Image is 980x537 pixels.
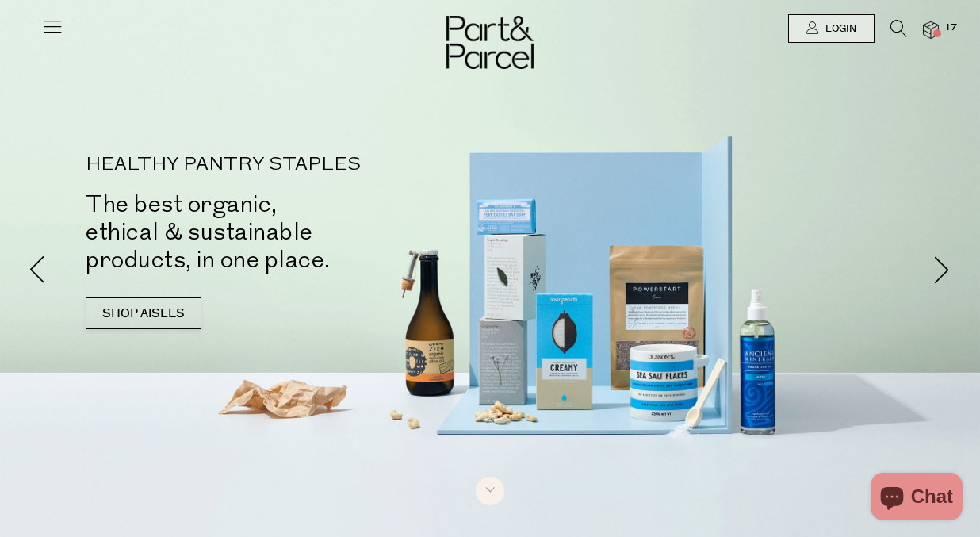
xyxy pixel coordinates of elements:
a: SHOP AISLES [86,297,201,329]
inbox-online-store-chat: Shopify online store chat [866,473,967,524]
img: Part&Parcel [446,16,534,69]
a: 17 [923,21,939,38]
h2: The best organic, ethical & sustainable products, in one place. [86,190,514,274]
p: HEALTHY PANTRY STAPLES [86,155,514,175]
span: Login [821,22,856,36]
a: Login [788,14,875,43]
span: 17 [940,21,961,35]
